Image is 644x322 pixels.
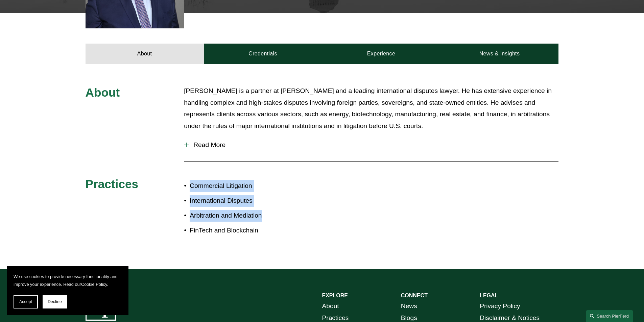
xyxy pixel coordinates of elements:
[189,141,558,149] span: Read More
[184,136,558,154] button: Read More
[48,299,62,304] span: Decline
[322,293,348,298] strong: EXPLORE
[14,295,38,308] button: Accept
[86,44,204,64] a: About
[190,180,322,192] p: Commercial Litigation
[190,210,322,222] p: Arbitration and Mediation
[14,273,122,288] p: We use cookies to provide necessary functionality and improve your experience. Read our .
[190,195,322,207] p: International Disputes
[19,299,32,304] span: Accept
[43,295,67,308] button: Decline
[401,293,428,298] strong: CONNECT
[480,293,498,298] strong: LEGAL
[190,225,322,237] p: FinTech and Blockchain
[480,300,520,312] a: Privacy Policy
[440,44,558,64] a: News & Insights
[322,300,339,312] a: About
[204,44,322,64] a: Credentials
[184,85,558,132] p: [PERSON_NAME] is a partner at [PERSON_NAME] and a leading international disputes lawyer. He has e...
[401,300,417,312] a: News
[81,282,107,287] a: Cookie Policy
[322,44,440,64] a: Experience
[86,86,120,99] span: About
[7,266,128,315] section: Cookie banner
[586,310,633,322] a: Search this site
[86,177,139,191] span: Practices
